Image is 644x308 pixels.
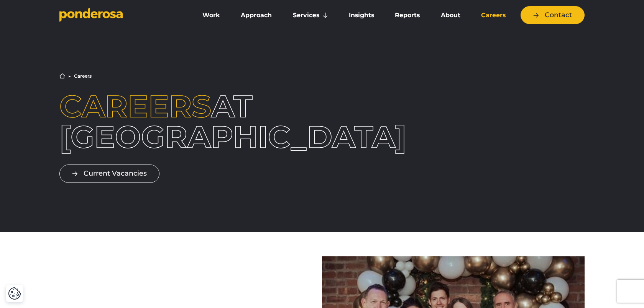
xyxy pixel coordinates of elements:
[284,7,337,23] a: Services
[74,74,92,78] li: Careers
[59,8,182,23] a: Go to homepage
[8,287,21,300] img: Revisit consent button
[194,7,229,23] a: Work
[472,7,514,23] a: Careers
[8,287,21,300] button: Cookie Settings
[59,88,211,125] span: Careers
[59,91,271,152] h1: at [GEOGRAPHIC_DATA]
[386,7,429,23] a: Reports
[232,7,281,23] a: Approach
[521,6,585,24] a: Contact
[68,74,71,78] li: ▶︎
[59,73,65,79] a: Home
[340,7,383,23] a: Insights
[432,7,469,23] a: About
[59,165,159,183] a: Current Vacancies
